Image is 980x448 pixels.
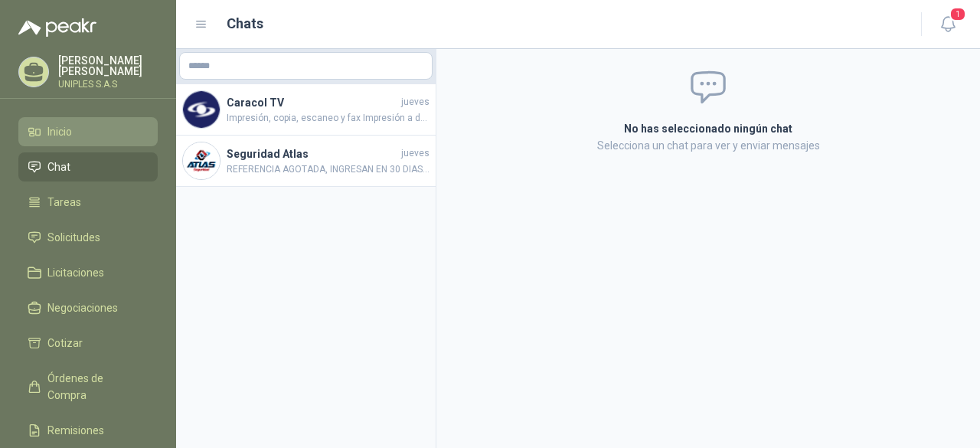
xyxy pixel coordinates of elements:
[47,299,118,316] span: Negociaciones
[58,55,158,77] p: [PERSON_NAME] [PERSON_NAME]
[227,146,398,162] h4: Seguridad Atlas
[47,194,81,211] span: Tareas
[401,146,430,161] span: jueves
[183,142,220,179] img: Company Logo
[18,117,158,146] a: Inicio
[455,137,962,154] p: Selecciona un chat para ver y enviar mensajes
[47,159,70,175] span: Chat
[47,264,104,281] span: Licitaciones
[455,120,962,137] h2: No has seleccionado ningún chat
[183,91,220,128] img: Company Logo
[47,422,104,439] span: Remisiones
[47,335,83,352] span: Cotizar
[934,11,962,38] button: 1
[227,94,398,111] h4: Caracol TV
[18,416,158,445] a: Remisiones
[401,95,430,110] span: jueves
[18,329,158,358] a: Cotizar
[18,152,158,181] a: Chat
[47,229,100,246] span: Solicitudes
[18,258,158,287] a: Licitaciones
[18,18,96,37] img: Logo peakr
[47,370,143,404] span: Órdenes de Compra
[18,293,158,322] a: Negociaciones
[47,123,72,140] span: Inicio
[176,136,436,187] a: Company LogoSeguridad AtlasjuevesREFERENCIA AGOTADA, INGRESAN EN 30 DIAS APROXIMADAMENTE.
[176,84,436,136] a: Company LogoCaracol TVjuevesImpresión, copia, escaneo y fax Impresión a doble cara automática Esc...
[18,223,158,252] a: Solicitudes
[18,188,158,217] a: Tareas
[227,13,263,34] h1: Chats
[227,111,430,126] span: Impresión, copia, escaneo y fax Impresión a doble cara automática Escaneo dúplex automático (ADF ...
[949,7,966,21] span: 1
[227,162,430,177] span: REFERENCIA AGOTADA, INGRESAN EN 30 DIAS APROXIMADAMENTE.
[18,364,158,410] a: Órdenes de Compra
[58,80,158,89] p: UNIPLES S.A.S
